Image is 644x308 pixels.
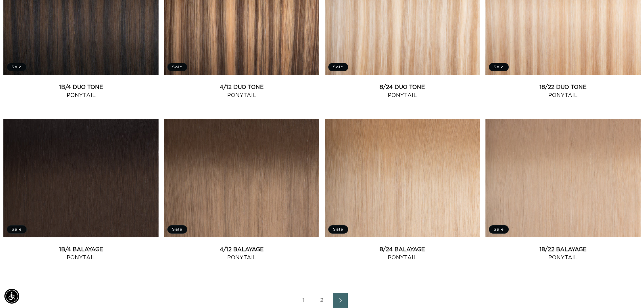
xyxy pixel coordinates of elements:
a: 1B/4 Balayage Ponytail [3,245,159,262]
a: 18/22 Balayage Ponytail [485,245,641,262]
nav: Pagination [3,293,641,308]
a: 18/22 Duo Tone Ponytail [485,83,641,99]
iframe: Chat Widget [610,276,644,308]
a: 8/24 Balayage Ponytail [325,245,480,262]
a: 8/24 Duo Tone Ponytail [325,83,480,99]
a: Page 1 [296,293,311,308]
a: 4/12 Duo Tone Ponytail [164,83,319,99]
a: 4/12 Balayage Ponytail [164,245,319,262]
a: Next page [333,293,348,308]
a: 1B/4 Duo Tone Ponytail [3,83,159,99]
a: Page 2 [315,293,330,308]
div: Accessibility Menu [4,289,19,304]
